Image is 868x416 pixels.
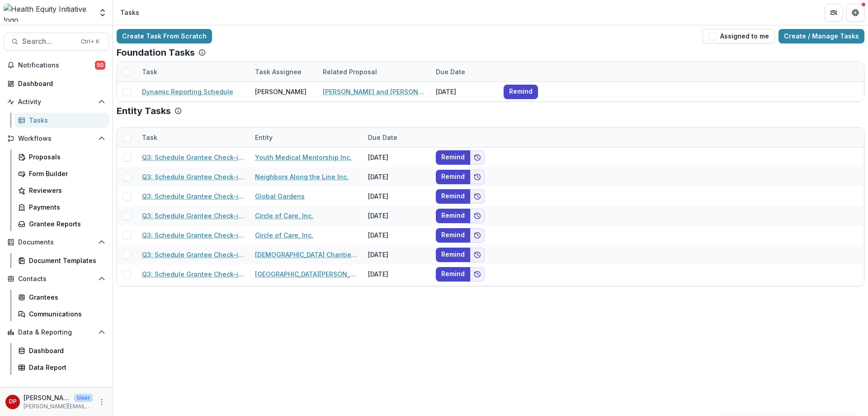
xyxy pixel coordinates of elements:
span: Activity [18,98,94,106]
button: Open Activity [4,95,109,109]
button: Remind [504,85,538,99]
button: Add to friends [470,189,485,204]
div: Tasks [120,8,139,17]
div: Task [137,128,250,147]
button: Add to friends [470,150,485,165]
div: Tasks [29,115,102,125]
button: Add to friends [470,228,485,243]
div: Related Proposal [317,62,430,81]
div: Task [137,62,250,81]
a: Q3: Schedule Grantee Check-in with [PERSON_NAME] [142,250,244,259]
div: Document Templates [29,256,102,265]
a: Neighbors Along the Line Inc. [255,172,349,182]
button: Add to friends [470,267,485,282]
a: Q3: Schedule Grantee Check-in with [PERSON_NAME] [142,172,244,182]
div: Grantee Reports [29,219,102,229]
p: User [74,394,93,402]
button: Assigned to me [703,29,775,43]
a: Q3: Schedule Grantee Check-in with [PERSON_NAME] [142,191,244,201]
button: Remind [436,189,470,204]
div: [DATE] [363,186,430,206]
button: Get Help [846,4,864,22]
div: Communications [29,309,102,319]
a: Grantees [14,290,109,305]
a: Dynamic Reporting Schedule [142,87,233,96]
a: [PERSON_NAME] and [PERSON_NAME] Parks Transformation [323,87,425,96]
button: Open entity switcher [96,4,109,22]
div: Form Builder [29,169,102,178]
div: [DATE] [430,82,498,101]
a: Youth Medical Mentorship Inc. [255,153,352,162]
span: Data & Reporting [18,329,94,336]
a: Data Report [14,360,109,375]
div: [DATE] [363,245,430,264]
div: Proposals [29,152,102,162]
p: [PERSON_NAME][EMAIL_ADDRESS][PERSON_NAME][DATE][DOMAIN_NAME] [24,402,93,411]
a: Dashboard [4,76,109,91]
div: Due Date [363,133,403,142]
a: Dashboard [14,343,109,358]
div: [DATE] [363,264,430,284]
div: Due Date [363,128,430,147]
a: Create Task From Scratch [117,29,212,43]
button: Notifications50 [4,58,109,72]
button: Open Contacts [4,272,109,286]
a: Circle of Care, Inc. [255,211,313,220]
button: Remind [436,170,470,184]
button: Open Documents [4,235,109,249]
nav: breadcrumb [117,6,143,19]
button: Remind [436,248,470,262]
div: Task Assignee [250,62,317,81]
a: [DEMOGRAPHIC_DATA] Charities of the Diocese of [GEOGRAPHIC_DATA] [255,250,357,259]
div: Entity [250,128,363,147]
div: Entity [250,133,278,142]
button: Partners [825,4,843,22]
a: Communications [14,306,109,321]
div: Grantees [29,292,102,302]
a: Document Templates [14,253,109,268]
a: Q3: Schedule Grantee Check-in with [PERSON_NAME] [142,153,244,162]
button: Search... [4,33,109,51]
button: Remind [436,150,470,165]
div: [DATE] [363,284,430,303]
a: Tasks [14,113,109,128]
div: [PERSON_NAME] [255,87,307,96]
span: Notifications [18,62,95,69]
button: Remind [436,267,470,282]
a: Payments [14,200,109,215]
div: Ctrl + K [79,37,101,47]
a: Q3: Schedule Grantee Check-in with [PERSON_NAME] [142,269,244,279]
button: Add to friends [470,209,485,223]
p: Entity Tasks [117,105,171,116]
button: Remind [436,209,470,223]
a: Reviewers [14,183,109,198]
span: 50 [95,61,105,70]
div: Task [137,133,163,142]
a: Grantee Reports [14,216,109,231]
div: Task [137,67,163,77]
div: Payments [29,202,102,212]
a: Q3: Schedule Grantee Check-in with [PERSON_NAME] [142,230,244,240]
div: Task Assignee [250,67,307,77]
a: Global Gardens [255,191,305,201]
div: Due Date [430,62,498,81]
div: Dashboard [18,79,102,88]
div: Related Proposal [317,67,382,77]
button: Open Data & Reporting [4,325,109,339]
a: Create / Manage Tasks [778,29,864,43]
button: Add to friends [470,170,485,184]
button: Add to friends [470,248,485,262]
p: [PERSON_NAME] [24,393,71,402]
div: Reviewers [29,186,102,195]
a: Circle of Care, Inc. [255,230,313,240]
a: Proposals [14,149,109,164]
span: Search... [22,37,75,46]
div: [DATE] [363,148,430,167]
button: Remind [436,228,470,243]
